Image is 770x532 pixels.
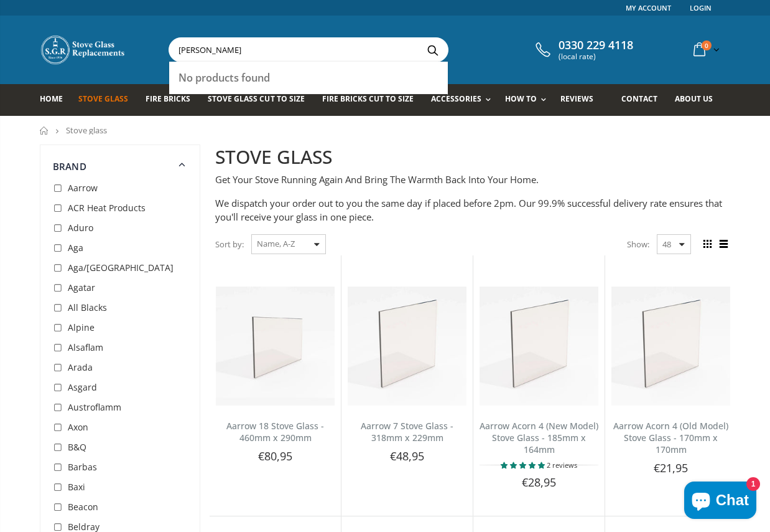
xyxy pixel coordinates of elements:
a: Stove Glass Cut To Size [208,84,313,116]
span: ACR Heat Products [68,202,146,214]
span: Agatar [68,282,95,293]
a: Fire Bricks Cut To Size [322,84,423,116]
span: B&Q [68,441,86,453]
span: Sort by: [215,234,244,255]
a: How To [505,84,552,116]
span: Austroflamm [68,401,121,413]
span: (local rate) [559,52,633,61]
img: Aarrow Acorn 4 Old Model Stove Glass [611,287,730,406]
span: Alsaflam [68,341,103,353]
span: Aarrow [68,182,98,194]
span: Stove glass [66,125,107,136]
a: Aarrow 7 Stove Glass - 318mm x 229mm [361,420,453,444]
span: About us [675,93,713,104]
span: Brand [53,160,86,173]
h2: STOVE GLASS [215,145,730,170]
a: 0 [689,37,722,62]
a: Home [40,84,72,116]
span: Baxi [68,481,85,493]
input: Search your stove brand... [169,38,587,62]
img: Stove Glass Replacement [40,34,127,65]
span: Aduro [68,222,93,234]
span: 5.00 stars [501,460,547,470]
inbox-online-store-chat: Shopify online store chat [680,482,760,522]
a: Aarrow Acorn 4 (Old Model) Stove Glass - 170mm x 170mm [613,420,728,455]
a: Reviews [560,84,603,116]
span: List view [717,237,730,251]
span: Home [40,93,63,104]
span: Contact [621,93,657,104]
span: Grid view [700,237,714,251]
span: 0 [702,40,712,50]
button: Search [419,38,447,62]
span: 2 reviews [547,460,577,470]
span: Accessories [431,93,481,104]
span: Axon [68,421,88,433]
a: Aarrow Acorn 4 (New Model) Stove Glass - 185mm x 164mm [480,420,598,455]
span: Stove Glass Cut To Size [208,93,304,104]
a: Accessories [431,84,497,116]
span: All Blacks [68,302,107,313]
span: Aga [68,242,83,254]
span: Stove Glass [78,93,128,104]
a: Home [40,126,49,135]
span: Fire Bricks [146,93,190,104]
span: €48,95 [390,449,425,463]
span: Fire Bricks Cut To Size [322,93,414,104]
span: Aga/[GEOGRAPHIC_DATA] [68,262,174,273]
span: Arada [68,361,93,373]
span: €80,95 [258,449,293,463]
div: No products found [179,71,438,85]
a: About us [675,84,722,116]
span: Reviews [560,93,593,104]
span: Asgard [68,381,97,393]
a: Aarrow 18 Stove Glass - 460mm x 290mm [226,420,324,444]
span: Barbas [68,461,97,473]
span: 0330 229 4118 [559,39,633,52]
a: Stove Glass [78,84,137,116]
span: Alpine [68,321,95,333]
span: €28,95 [522,475,557,490]
a: Fire Bricks [146,84,200,116]
img: Aarrow 18 Stove Glass [216,287,335,406]
span: Beacon [68,501,98,513]
p: Get Your Stove Running Again And Bring The Warmth Back Into Your Home. [215,173,730,187]
a: Contact [621,84,667,116]
span: €21,95 [654,460,689,475]
img: Aarrow 7 Stove Glass [348,287,466,406]
img: Aarrow Acorn 4 New Model Stove Glass [480,287,598,406]
p: We dispatch your order out to you the same day if placed before 2pm. Our 99.9% successful deliver... [215,196,730,224]
span: How To [505,93,537,104]
span: Show: [627,234,649,254]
